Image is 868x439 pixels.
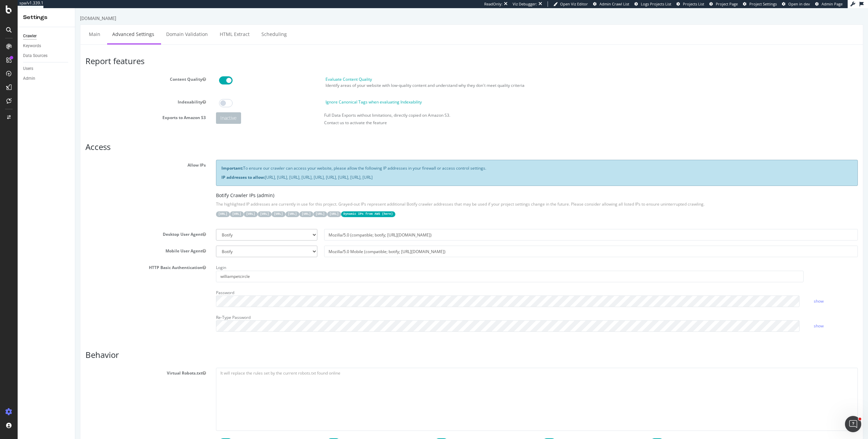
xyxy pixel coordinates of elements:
p: Contact us to activate the feature [249,112,783,117]
label: Password [141,279,159,287]
strong: Important: [146,157,168,163]
label: Ignore Canonical Tags when evaluating Indexability [250,91,347,97]
code: [URL] [252,203,266,209]
label: Mobile User Agent [5,237,136,246]
label: Desktop User Agent [5,221,136,229]
div: Data Sources [23,52,47,59]
button: Content Quality [127,68,131,74]
code: [URL] [169,203,182,209]
a: Open in dev [782,1,810,7]
button: Indexability [127,91,131,97]
span: Logs Projects List [641,1,671,6]
label: Virtual Robots.txt [5,360,136,368]
button: Mobile User Agent [127,240,131,246]
button: Desktop User Agent [127,223,131,229]
strong: IP addresses to allow: [146,166,190,172]
label: Content Quality [5,66,136,74]
label: Follow rules [5,428,136,436]
label: Login [141,254,151,262]
span: Project Page [716,1,738,6]
code: [URL] [210,203,224,209]
button: HTTP Basic Authentication [127,256,131,262]
a: Keywords [23,42,70,50]
span: Projects List [683,1,704,6]
code: [URL] [141,203,155,209]
a: Crawler [23,33,70,40]
a: Project Settings [743,1,777,7]
p: The highlighted IP addresses are currently in use for this project. Grayed-out IPs represent addi... [141,193,783,199]
button: Follow rules [127,430,131,436]
code: Dynamic IPs from AWS ( ) [266,203,320,209]
label: Indexability [5,89,136,97]
a: Main [8,17,30,35]
label: HTTP Basic Authentication [5,254,136,262]
code: [URL] [224,203,238,209]
a: Logs Projects List [634,1,671,7]
a: Project Page [709,1,738,7]
h3: Behavior [10,342,783,351]
div: Viz Debugger: [513,1,537,7]
a: Data Sources [23,52,70,59]
div: Settings [23,14,70,21]
label: Exports to Amazon S3 [5,104,136,112]
span: Admin Crawl List [599,1,629,6]
a: Admin Crawl List [593,1,629,7]
div: [DOMAIN_NAME] [5,7,41,14]
a: show [738,315,748,321]
a: Scheduling [181,17,217,35]
div: ReadOnly: [484,1,502,7]
a: Open Viz Editor [553,1,588,7]
a: Advanced Settings [32,17,84,35]
div: Users [23,65,33,72]
a: HTML Extract [139,17,179,35]
h3: Report features [10,49,783,57]
a: Admin Page [815,1,843,7]
label: Re-Type Password [141,304,175,312]
code: [URL] [182,203,196,209]
span: Open in dev [788,1,810,6]
a: show [738,290,748,296]
button: Virtual Robots.txt [127,362,131,368]
a: Users [23,65,70,72]
span: Admin Page [822,1,843,6]
div: Keywords [23,42,41,50]
h5: Botify Crawler IPs (admin) [141,185,783,190]
h3: Access [10,134,783,143]
a: Admin [23,75,70,82]
label: Allow IPs [5,152,136,160]
iframe: Intercom live chat [845,416,861,432]
div: Admin [23,75,35,82]
p: To ensure our crawler can access your website, please allow the following IP addresses in your fi... [146,157,777,163]
code: [URL] [196,203,210,209]
div: Crawler [23,33,37,40]
p: Identify areas of your website with low-quality content and understand why they don't meet qualit... [250,74,783,80]
span: Project Settings [749,1,777,6]
p: [URL], [URL], [URL], [URL], [URL], [URL], [URL], [URL], [URL] [146,166,777,172]
label: Evaluate Content Quality [250,68,297,74]
span: Open Viz Editor [560,1,588,6]
a: Domain Validation [86,17,138,35]
label: Full Data Exports without limitations, directly copied on Amazon S3. [249,104,375,110]
code: [URL] [238,203,252,209]
a: here [309,204,316,208]
a: Projects List [676,1,704,7]
code: [URL] [155,203,169,209]
div: Inactive [141,104,166,116]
